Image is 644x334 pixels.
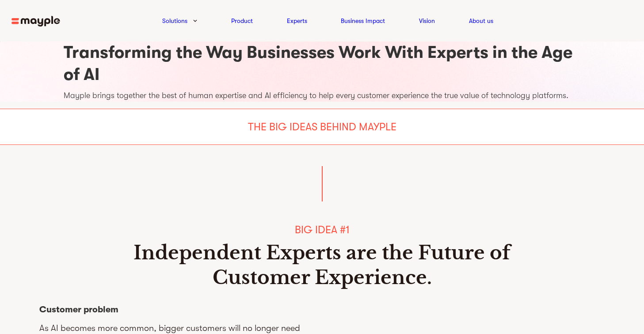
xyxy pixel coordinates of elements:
a: Vision [419,15,435,26]
img: mayple-logo [11,16,60,27]
h2: Independent Experts are the Future of Customer Experience. [110,240,534,290]
p: Mayple brings together the best of human expertise and AI efficiency to help every customer exper... [64,90,581,102]
a: Solutions [162,15,187,26]
div: Customer problem [39,304,308,315]
h1: Transforming the Way Businesses Work With Experts in the Age of AI [64,42,581,85]
a: Product [231,15,253,26]
img: arrow-down [193,19,197,22]
a: About us [469,15,493,26]
div: BIG IDEA #1 [39,223,605,237]
a: Business Impact [341,15,385,26]
a: Experts [287,15,307,26]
